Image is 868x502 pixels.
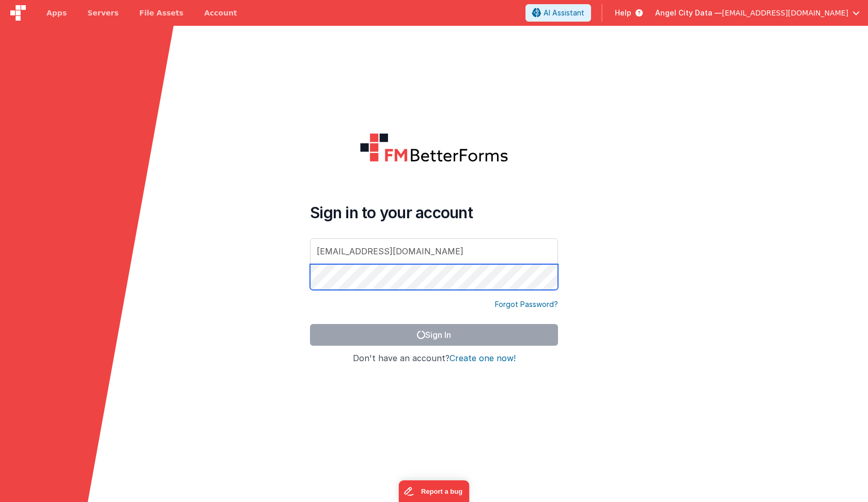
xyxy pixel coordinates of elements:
[655,8,860,18] button: Angel City Data — [EMAIL_ADDRESS][DOMAIN_NAME]
[450,354,516,363] button: Create one now!
[310,238,558,264] input: Email Address
[139,8,184,18] span: File Assets
[615,8,631,18] span: Help
[544,8,584,18] span: AI Assistant
[399,480,470,502] iframe: Marker.io feedback button
[47,8,67,18] span: Apps
[310,203,558,222] h4: Sign in to your account
[87,8,118,18] span: Servers
[525,4,591,22] button: AI Assistant
[722,8,848,18] span: [EMAIL_ADDRESS][DOMAIN_NAME]
[310,354,558,363] h4: Don't have an account?
[310,324,558,346] button: Sign In
[655,8,722,18] span: Angel City Data —
[495,299,558,310] a: Forgot Password?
